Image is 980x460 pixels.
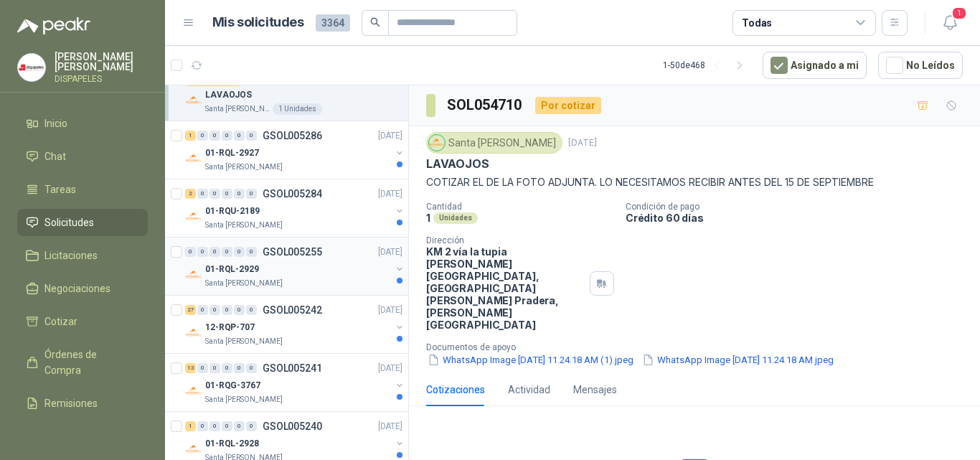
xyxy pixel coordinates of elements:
div: 1 - 50 de 468 [663,54,751,77]
div: 0 [234,363,245,373]
span: 3364 [316,14,350,32]
span: search [370,17,380,27]
p: KM 2 vía la tupia [PERSON_NAME][GEOGRAPHIC_DATA], [GEOGRAPHIC_DATA][PERSON_NAME] Pradera , [PERSO... [426,245,584,331]
span: Chat [44,149,66,164]
div: 0 [246,305,257,315]
p: 01-RQU-2189 [205,205,260,218]
h1: Mis solicitudes [212,12,304,33]
div: 0 [234,189,245,199]
p: Documentos de apoyo [426,342,974,352]
h3: SOL054710 [447,94,524,116]
div: 0 [246,247,257,257]
div: 0 [222,363,232,373]
div: 1 [185,421,196,431]
div: 0 [222,131,232,141]
p: Santa [PERSON_NAME] [205,278,283,289]
p: [DATE] [378,187,402,201]
a: 27 0 0 0 0 0 GSOL005242[DATE] Company Logo12-RQP-707Santa [PERSON_NAME] [185,301,405,347]
div: 0 [209,131,220,141]
img: Company Logo [185,382,202,400]
div: 0 [234,421,245,431]
p: Crédito 60 días [626,212,974,224]
div: 27 [185,305,196,315]
span: Solicitudes [44,215,94,230]
p: GSOL005241 [263,363,322,373]
a: Cotizar [17,308,148,335]
div: Todas [742,15,772,31]
p: GSOL005286 [263,131,322,141]
a: Por cotizarSOL054710[DATE] Company LogoLAVAOJOSSanta [PERSON_NAME]1 Unidades [165,63,408,121]
span: 1 [951,6,967,20]
div: Cotizaciones [426,382,485,398]
a: 2 0 0 0 0 0 GSOL005284[DATE] Company Logo01-RQU-2189Santa [PERSON_NAME] [185,185,405,231]
img: Company Logo [185,92,202,109]
a: 1 0 0 0 0 0 GSOL005286[DATE] Company Logo01-RQL-2927Santa [PERSON_NAME] [185,127,405,173]
img: Logo peakr [17,17,90,34]
p: [DATE] [378,362,402,375]
div: 0 [197,247,208,257]
div: 1 Unidades [273,103,322,115]
img: Company Logo [185,441,202,458]
img: Company Logo [185,150,202,167]
div: 0 [209,363,220,373]
a: Solicitudes [17,209,148,236]
p: Cantidad [426,202,614,212]
span: Negociaciones [44,281,110,296]
div: 0 [246,189,257,199]
p: Santa [PERSON_NAME] [205,220,283,231]
span: Inicio [44,116,67,131]
p: LAVAOJOS [205,88,252,102]
a: 13 0 0 0 0 0 GSOL005241[DATE] Company Logo01-RQG-3767Santa [PERSON_NAME] [185,360,405,405]
div: 0 [197,305,208,315]
p: COTIZAR EL DE LA FOTO ADJUNTA. LO NECESITAMOS RECIBIR ANTES DEL 15 DE SEPTIEMBRE [426,174,963,190]
p: 01-RQL-2928 [205,437,259,451]
p: GSOL005242 [263,305,322,315]
p: Santa [PERSON_NAME] [205,161,283,173]
p: [DATE] [378,420,402,433]
img: Company Logo [185,266,202,283]
img: Company Logo [185,324,202,342]
span: Licitaciones [44,248,98,263]
span: Remisiones [44,395,98,411]
button: WhatsApp Image [DATE] 11.24.18 AM.jpeg [641,352,835,367]
img: Company Logo [429,135,445,151]
p: GSOL005284 [263,189,322,199]
a: Configuración [17,423,148,450]
p: [DATE] [378,245,402,259]
p: 01-RQG-3767 [205,379,260,393]
p: Santa [PERSON_NAME] [205,103,270,115]
div: 0 [222,421,232,431]
div: 0 [197,421,208,431]
div: 0 [185,247,196,257]
div: 0 [246,363,257,373]
p: Dirección [426,235,584,245]
div: 0 [209,247,220,257]
p: DISPAPELES [55,75,148,83]
div: 0 [234,305,245,315]
div: Por cotizar [535,97,601,114]
div: Santa [PERSON_NAME] [426,132,562,154]
a: Órdenes de Compra [17,341,148,384]
a: Chat [17,143,148,170]
img: Company Logo [185,208,202,225]
div: 2 [185,189,196,199]
button: Asignado a mi [763,52,867,79]
span: Tareas [44,182,76,197]
p: Santa [PERSON_NAME] [205,336,283,347]
a: 0 0 0 0 0 0 GSOL005255[DATE] Company Logo01-RQL-2929Santa [PERSON_NAME] [185,243,405,289]
p: [DATE] [568,136,597,150]
div: 0 [209,305,220,315]
div: 0 [246,131,257,141]
img: Company Logo [18,54,45,81]
div: 1 [185,131,196,141]
div: 0 [209,421,220,431]
button: No Leídos [878,52,963,79]
p: [DATE] [378,304,402,317]
p: 01-RQL-2927 [205,146,259,160]
button: WhatsApp Image [DATE] 11.24.18 AM (1).jpeg [426,352,635,367]
a: Remisiones [17,390,148,417]
p: Condición de pago [626,202,974,212]
div: 0 [197,131,208,141]
div: 0 [246,421,257,431]
p: GSOL005240 [263,421,322,431]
